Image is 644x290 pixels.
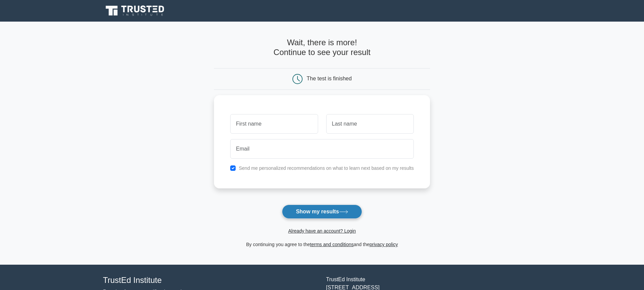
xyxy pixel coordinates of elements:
[288,228,356,234] a: Already have an account? Login
[310,242,354,247] a: terms and conditions
[369,242,398,247] a: privacy policy
[282,205,362,219] button: Show my results
[230,114,318,134] input: First name
[103,275,318,285] h4: TrustEd Institute
[326,114,414,134] input: Last name
[210,240,434,248] div: By continuing you agree to the and the
[230,139,414,159] input: Email
[214,38,430,57] h4: Wait, there is more! Continue to see your result
[239,165,414,171] label: Send me personalized recommendations on what to learn next based on my results
[307,76,352,81] div: The test is finished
